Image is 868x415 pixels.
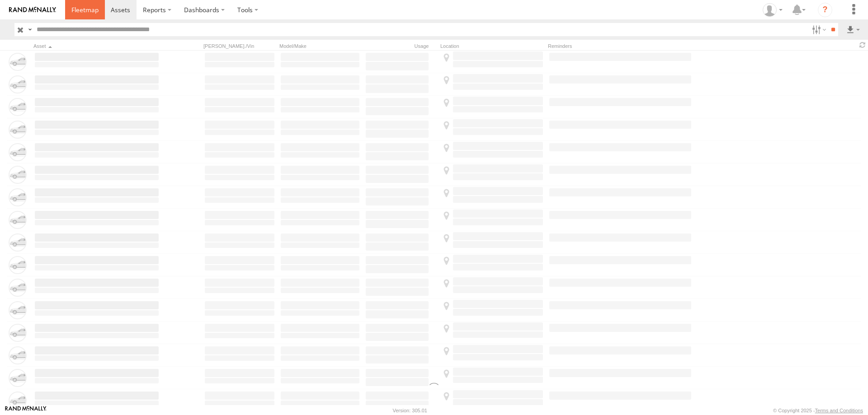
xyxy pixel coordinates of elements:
[5,406,47,415] a: Visit our Website
[440,43,544,49] div: Location
[33,43,160,49] div: Click to Sort
[9,7,56,13] img: rand-logo.svg
[548,43,693,49] div: Reminders
[279,43,361,49] div: Model/Make
[818,3,832,17] i: ?
[857,41,868,49] span: Refresh
[393,408,427,413] div: Version: 305.01
[815,408,863,413] a: Terms and Conditions
[845,23,861,36] label: Export results as...
[26,23,33,36] label: Search Query
[364,43,437,49] div: Usage
[203,43,276,49] div: [PERSON_NAME]./Vin
[759,3,786,17] div: Tye Clark
[808,23,828,36] label: Search Filter Options
[773,408,863,413] div: © Copyright 2025 -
